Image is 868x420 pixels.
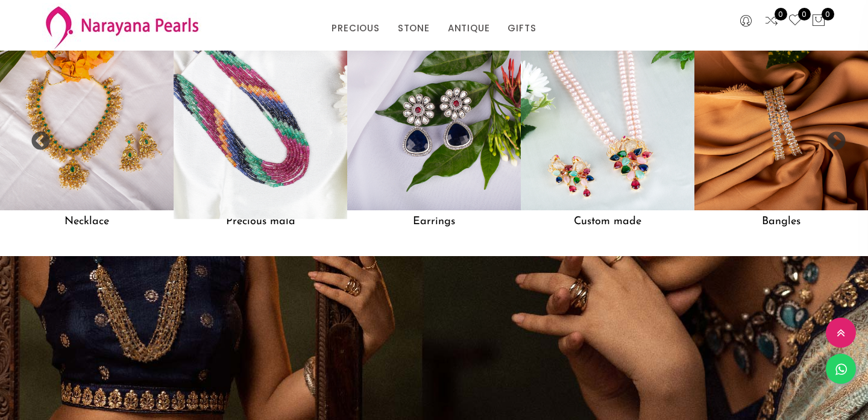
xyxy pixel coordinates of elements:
[764,13,779,29] a: 0
[448,19,490,37] a: ANTIQUE
[694,210,868,233] h5: Bangles
[822,8,834,20] span: 0
[694,37,868,210] img: Bangles
[30,131,42,143] button: Previous
[826,131,838,143] button: Next
[347,210,521,233] h5: Earrings
[165,28,356,219] img: Precious mala
[798,8,811,20] span: 0
[332,19,379,37] a: PRECIOUS
[398,19,430,37] a: STONE
[775,8,787,20] span: 0
[174,210,347,233] h5: Precious mala
[788,13,802,29] a: 0
[521,210,694,233] h5: Custom made
[347,37,521,210] img: Earrings
[521,37,694,210] img: Custom made
[811,13,826,29] button: 0
[508,19,536,37] a: GIFTS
